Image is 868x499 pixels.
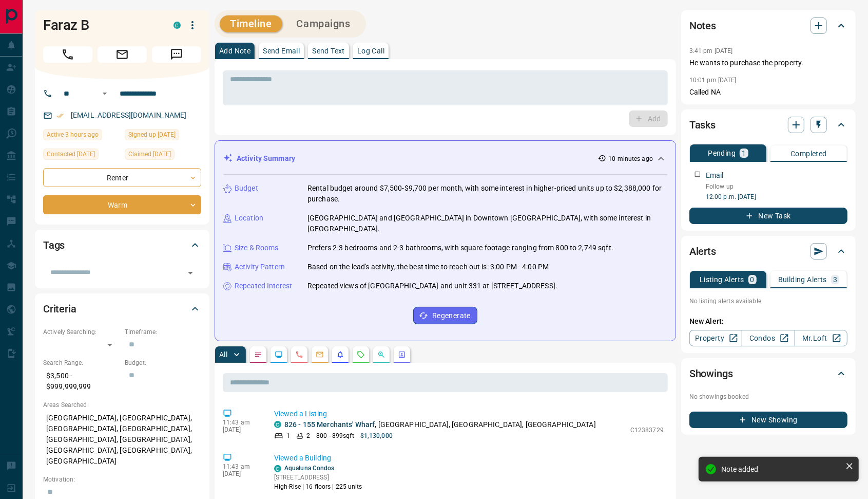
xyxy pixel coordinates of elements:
div: Tue Sep 16 2025 [43,129,120,143]
div: Warm [43,195,201,214]
p: [GEOGRAPHIC_DATA], [GEOGRAPHIC_DATA], [GEOGRAPHIC_DATA], [GEOGRAPHIC_DATA], [GEOGRAPHIC_DATA], [G... [43,410,201,470]
p: [GEOGRAPHIC_DATA] and [GEOGRAPHIC_DATA] in Downtown [GEOGRAPHIC_DATA], with some interest in [GEO... [307,213,667,234]
p: Viewed a Listing [274,409,664,419]
p: 11:43 am [223,463,259,470]
a: Mr.Loft [795,330,847,346]
a: [EMAIL_ADDRESS][DOMAIN_NAME] [71,111,187,119]
button: Timeline [220,15,282,32]
button: Open [183,266,198,280]
p: No showings booked [689,392,847,401]
p: C12383729 [630,426,664,435]
div: Tasks [689,113,847,137]
a: Condos [742,330,795,346]
p: 12:00 p.m. [DATE] [706,192,847,201]
p: [STREET_ADDRESS] [274,473,362,482]
svg: Requests [357,350,365,359]
a: Aqualuna Condos [284,465,335,472]
p: Budget [235,183,258,194]
svg: Lead Browsing Activity [275,350,283,359]
div: condos.ca [274,465,281,472]
div: Alerts [689,239,847,264]
p: No listing alerts available [689,297,847,306]
p: 11:43 am [223,419,259,426]
p: Building Alerts [778,276,827,283]
p: 2 [306,431,310,440]
button: New Showing [689,412,847,428]
p: Budget: [125,358,201,367]
div: condos.ca [274,421,281,428]
p: Activity Summary [237,153,295,164]
p: Called NA [689,87,847,98]
p: Log Call [357,47,384,54]
div: Notes [689,13,847,38]
div: Renter [43,168,201,187]
span: Call [43,46,92,63]
p: Pending [708,150,736,157]
p: Rental budget around $7,500-$9,700 per month, with some interest in higher-priced units up to $2,... [307,183,667,205]
p: $3,500 - $999,999,999 [43,367,120,395]
p: Follow up [706,182,847,191]
p: Email [706,170,724,181]
a: Property [689,330,742,346]
p: 10 minutes ago [608,154,653,163]
div: Fri May 02 2025 [43,149,120,163]
svg: Notes [254,350,262,359]
div: Tags [43,233,201,257]
p: Send Text [312,47,345,54]
span: Claimed [DATE] [128,149,171,159]
p: Send Email [263,47,300,54]
button: Regenerate [413,307,477,324]
svg: Calls [295,350,303,359]
p: 0 [750,276,755,283]
div: Note added [721,465,841,473]
h1: Faraz B [43,17,158,33]
svg: Emails [316,350,324,359]
button: Campaigns [286,15,361,32]
p: 1 [742,150,746,157]
span: Message [152,46,201,63]
p: , [GEOGRAPHIC_DATA], [GEOGRAPHIC_DATA], [GEOGRAPHIC_DATA] [284,419,596,430]
div: Thu Oct 31 2024 [125,149,201,163]
span: Signed up [DATE] [128,130,176,140]
div: condos.ca [173,22,181,29]
p: Completed [790,150,827,157]
p: He wants to purchase the property. [689,58,847,68]
h2: Notes [689,17,716,34]
div: Activity Summary10 minutes ago [223,149,667,168]
p: Viewed a Building [274,453,664,464]
p: All [219,351,227,358]
p: 1 [286,431,290,440]
svg: Opportunities [377,350,385,359]
svg: Listing Alerts [336,350,344,359]
div: Showings [689,361,847,386]
p: 3 [833,276,837,283]
p: 3:41 pm [DATE] [689,47,733,54]
h2: Tasks [689,117,716,133]
svg: Agent Actions [398,350,406,359]
button: New Task [689,208,847,224]
p: Search Range: [43,358,120,367]
p: Size & Rooms [235,243,279,253]
button: Open [99,87,111,100]
span: Email [98,46,147,63]
h2: Alerts [689,243,716,260]
p: [DATE] [223,426,259,433]
p: 10:01 pm [DATE] [689,77,737,84]
p: Timeframe: [125,327,201,337]
p: Location [235,213,263,224]
p: New Alert: [689,316,847,327]
h2: Showings [689,365,733,382]
p: Repeated Interest [235,281,292,291]
span: Contacted [DATE] [47,149,95,159]
p: Actively Searching: [43,327,120,337]
div: Thu Oct 31 2024 [125,129,201,143]
h2: Criteria [43,301,76,317]
p: Motivation: [43,475,201,484]
span: Active 3 hours ago [47,130,99,140]
p: Activity Pattern [235,262,285,272]
div: Criteria [43,297,201,321]
p: Prefers 2-3 bedrooms and 2-3 bathrooms, with square footage ranging from 800 to 2,749 sqft. [307,243,613,253]
p: High-Rise | 16 floors | 225 units [274,482,362,491]
p: Add Note [219,47,250,54]
p: Based on the lead's activity, the best time to reach out is: 3:00 PM - 4:00 PM [307,262,549,272]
